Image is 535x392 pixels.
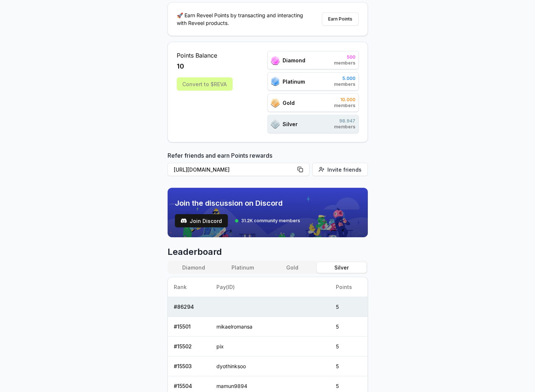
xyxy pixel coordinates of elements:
[330,356,367,376] td: 5
[168,277,211,297] th: Rank
[211,317,330,337] td: mikaelromansa
[327,166,362,173] span: Invite friends
[181,218,187,224] img: test
[168,163,309,176] button: [URL][DOMAIN_NAME]
[190,217,222,225] span: Join Discord
[177,51,233,60] span: Points Balance
[175,214,228,227] a: testJoin Discord
[168,188,368,237] img: discord_banner
[211,337,330,356] td: pix
[168,246,368,258] span: Leaderboard
[211,277,330,297] th: Pay(ID)
[283,56,305,64] span: Diamond
[211,356,330,376] td: dyothinksoo
[283,120,298,128] span: Silver
[330,337,367,356] td: 5
[169,262,218,273] button: Diamond
[175,198,300,208] span: Join the discussion on Discord
[283,78,305,85] span: Platinum
[312,163,368,176] button: Invite friends
[334,118,355,124] span: 98.947
[330,317,367,337] td: 5
[317,262,366,273] button: Silver
[218,262,267,273] button: Platinum
[168,297,211,317] td: # 86294
[334,97,355,103] span: 10.000
[334,103,355,109] span: members
[330,277,367,297] th: Points
[322,12,359,26] button: Earn Points
[271,56,280,65] img: ranks_icon
[168,337,211,356] td: # 15502
[283,99,295,107] span: Gold
[334,54,355,60] span: 500
[267,262,317,273] button: Gold
[177,11,309,27] p: 🚀 Earn Reveel Points by transacting and interacting with Reveel products.
[334,124,355,130] span: members
[330,297,367,317] td: 5
[271,98,280,107] img: ranks_icon
[177,61,184,72] span: 10
[334,76,355,81] span: 5.000
[241,218,300,224] span: 31.2K community members
[168,356,211,376] td: # 15503
[168,151,368,179] div: Refer friends and earn Points rewards
[175,214,228,227] button: Join Discord
[271,77,280,86] img: ranks_icon
[271,119,280,129] img: ranks_icon
[334,81,355,87] span: members
[334,60,355,66] span: members
[168,317,211,337] td: # 15501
